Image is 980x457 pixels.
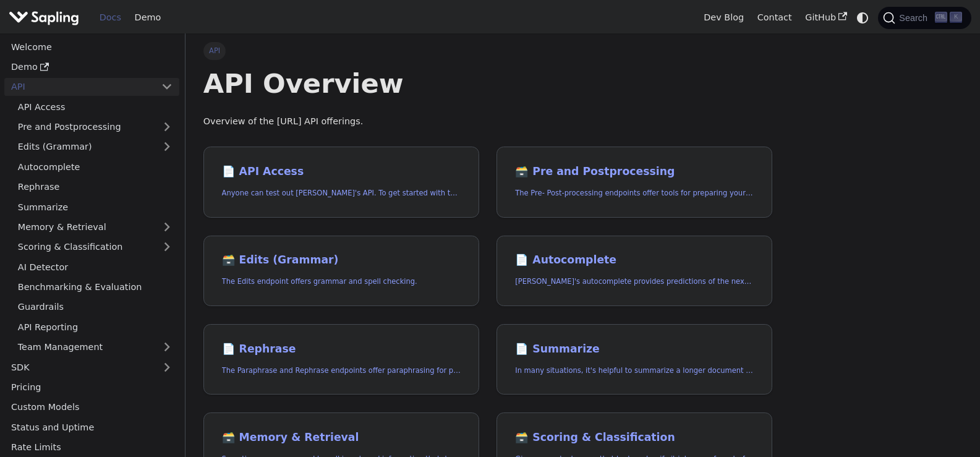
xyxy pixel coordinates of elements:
[496,236,772,307] a: 📄️ Autocomplete[PERSON_NAME]'s autocomplete provides predictions of the next few characters or words
[155,78,179,96] button: Collapse sidebar category 'API'
[11,138,179,156] a: Edits (Grammar)
[4,378,179,396] a: Pricing
[854,9,872,27] button: Switch between dark and light mode (currently system mode)
[4,38,179,56] a: Welcome
[11,258,179,276] a: AI Detector
[9,9,83,27] a: Sapling.ai
[203,42,226,59] span: API
[4,438,179,456] a: Rate Limits
[93,8,128,27] a: Docs
[11,198,179,216] a: Summarize
[222,431,461,445] h2: Memory & Retrieval
[203,114,773,129] p: Overview of the [URL] API offerings.
[203,147,479,218] a: 📄️ API AccessAnyone can test out [PERSON_NAME]'s API. To get started with the API, simply:
[222,276,461,288] p: The Edits endpoint offers grammar and spell checking.
[222,343,461,356] h2: Rephrase
[4,418,179,436] a: Status and Uptime
[751,8,799,27] a: Contact
[222,365,461,377] p: The Paraphrase and Rephrase endpoints offer paraphrasing for particular styles.
[11,118,179,136] a: Pre and Postprocessing
[203,67,773,100] h1: API Overview
[222,254,461,267] h2: Edits (Grammar)
[4,358,155,376] a: SDK
[203,236,479,307] a: 🗃️ Edits (Grammar)The Edits endpoint offers grammar and spell checking.
[515,276,754,288] p: Sapling's autocomplete provides predictions of the next few characters or words
[515,187,754,199] p: The Pre- Post-processing endpoints offer tools for preparing your text data for ingestation as we...
[4,398,179,416] a: Custom Models
[515,165,754,179] h2: Pre and Postprocessing
[496,147,772,218] a: 🗃️ Pre and PostprocessingThe Pre- Post-processing endpoints offer tools for preparing your text d...
[496,324,772,395] a: 📄️ SummarizeIn many situations, it's helpful to summarize a longer document into a shorter, more ...
[4,58,179,76] a: Demo
[11,158,179,176] a: Autocomplete
[11,178,179,196] a: Rephrase
[798,8,853,27] a: GitHub
[222,187,461,199] p: Anyone can test out Sapling's API. To get started with the API, simply:
[515,365,754,377] p: In many situations, it's helpful to summarize a longer document into a shorter, more easily diges...
[515,254,754,267] h2: Autocomplete
[950,12,962,23] kbd: K
[222,165,461,179] h2: API Access
[895,13,935,23] span: Search
[515,431,754,445] h2: Scoring & Classification
[128,8,168,27] a: Demo
[203,324,479,395] a: 📄️ RephraseThe Paraphrase and Rephrase endpoints offer paraphrasing for particular styles.
[697,8,750,27] a: Dev Blog
[203,42,773,59] nav: Breadcrumbs
[11,238,179,256] a: Scoring & Classification
[11,218,179,236] a: Memory & Retrieval
[155,358,179,376] button: Expand sidebar category 'SDK'
[9,9,79,27] img: Sapling.ai
[11,278,179,296] a: Benchmarking & Evaluation
[878,7,971,29] button: Search (Ctrl+K)
[11,318,179,336] a: API Reporting
[11,338,179,356] a: Team Management
[11,98,179,116] a: API Access
[4,78,155,96] a: API
[11,298,179,316] a: Guardrails
[515,343,754,356] h2: Summarize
